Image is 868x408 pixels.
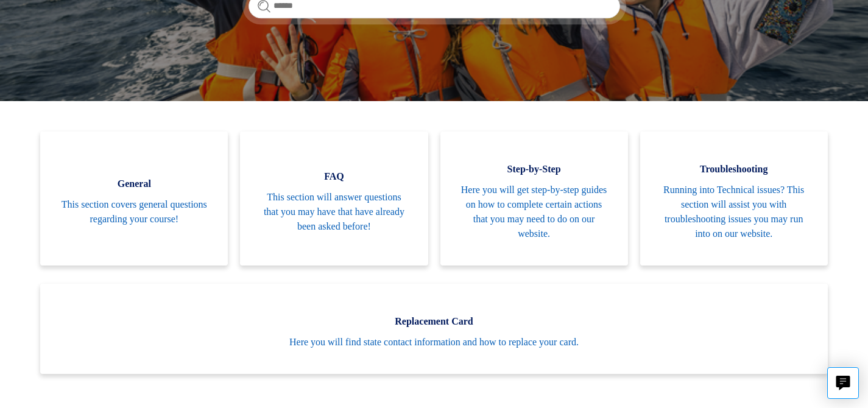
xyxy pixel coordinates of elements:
[640,132,828,266] a: Troubleshooting Running into Technical issues? This section will assist you with troubleshooting ...
[658,162,810,177] span: Troubleshooting
[440,132,628,266] a: Step-by-Step Here you will get step-by-step guides on how to complete certain actions that you ma...
[58,335,810,350] span: Here you will find state contact information and how to replace your card.
[459,183,610,241] span: Here you will get step-by-step guides on how to complete certain actions that you may need to do ...
[58,197,210,227] span: This section covers general questions regarding your course!
[658,183,810,241] span: Running into Technical issues? This section will assist you with troubleshooting issues you may r...
[258,190,409,234] span: This section will answer questions that you may have that have already been asked before!
[258,169,409,184] span: FAQ
[58,177,210,191] span: General
[40,284,828,374] a: Replacement Card Here you will find state contact information and how to replace your card.
[827,367,859,399] button: Live chat
[240,132,428,266] a: FAQ This section will answer questions that you may have that have already been asked before!
[58,314,810,329] span: Replacement Card
[459,162,610,177] span: Step-by-Step
[40,132,228,266] a: General This section covers general questions regarding your course!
